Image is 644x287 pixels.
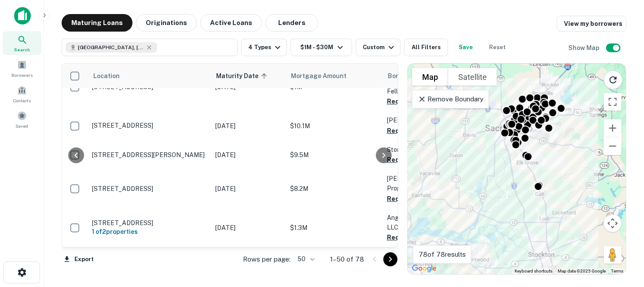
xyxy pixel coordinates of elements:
th: Maturity Date [211,64,286,88]
h6: 1 of 2 properties [92,227,206,237]
span: Location [93,71,120,81]
div: 0 0 [408,64,626,274]
p: [DATE] [215,150,281,160]
th: Location [88,64,211,88]
a: Terms (opens in new tab) [611,269,623,273]
button: Toggle fullscreen view [604,93,622,111]
button: Zoom out [604,137,622,155]
p: $8.2M [290,184,378,194]
button: Zoom in [604,119,622,137]
p: [STREET_ADDRESS][PERSON_NAME] [92,151,206,159]
a: Contacts [3,82,41,106]
img: Google [410,263,439,274]
button: Export [62,253,96,266]
span: Map data ©2025 Google [558,269,606,273]
p: [DATE] [215,184,281,194]
h6: Show Map [568,43,601,53]
p: [DATE] [215,223,281,233]
button: Save your search to get updates of matches that match your search criteria. [452,39,480,56]
p: Remove Boundary [418,94,483,104]
span: Search [14,46,30,53]
p: 1–50 of 78 [330,254,364,265]
button: Reload search area [604,71,622,89]
button: Go to next page [383,252,397,266]
button: 4 Types [241,39,287,56]
button: Active Loans [200,14,262,32]
button: Reset [483,39,512,56]
button: [GEOGRAPHIC_DATA], [GEOGRAPHIC_DATA], [GEOGRAPHIC_DATA] [62,39,238,56]
a: Search [3,31,41,55]
button: Keyboard shortcuts [515,268,552,274]
p: $9.5M [290,150,378,160]
a: Saved [3,108,41,131]
button: All Filters [404,39,448,56]
span: Contacts [13,97,31,104]
span: [GEOGRAPHIC_DATA], [GEOGRAPHIC_DATA], [GEOGRAPHIC_DATA] [78,43,144,51]
p: [DATE] [215,121,281,131]
button: Show street map [412,68,448,86]
div: 50 [294,253,316,265]
button: Show satellite imagery [448,68,497,86]
p: [STREET_ADDRESS] [92,185,206,193]
img: capitalize-icon.png [14,7,31,25]
p: Rows per page: [243,254,291,265]
th: Mortgage Amount [286,64,383,88]
button: Map camera controls [604,215,622,232]
button: Custom [356,39,401,56]
button: $1M - $30M [291,39,352,56]
div: Custom [363,42,397,53]
p: $1.3M [290,223,378,233]
span: Borrowers [11,72,33,79]
span: Mortgage Amount [291,71,358,81]
button: Lenders [265,14,318,32]
span: Maturity Date [216,71,270,81]
iframe: Chat Widget [600,217,644,259]
a: Borrowers [3,57,41,80]
p: $10.1M [290,121,378,131]
button: Originations [136,14,197,32]
a: Open this area in Google Maps (opens a new window) [410,263,439,274]
span: Saved [16,122,29,129]
p: [STREET_ADDRESS] [92,219,206,227]
a: View my borrowers [557,16,626,32]
button: Maturing Loans [62,14,132,32]
p: 78 of 78 results [419,249,466,260]
p: [STREET_ADDRESS] [92,122,206,129]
